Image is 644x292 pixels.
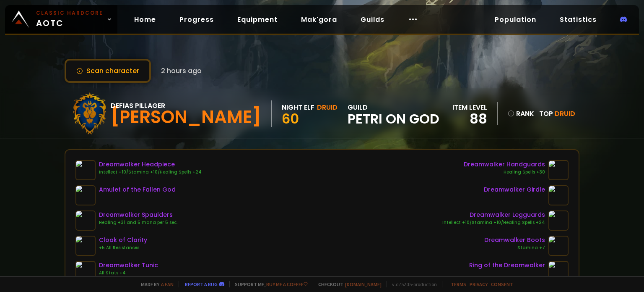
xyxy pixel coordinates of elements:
[36,9,103,17] small: Classic Hardcore
[548,210,569,231] img: item-22489
[99,270,158,276] div: All Stats +4
[508,108,534,119] div: rank
[548,185,569,205] img: item-22494
[75,160,96,180] img: item-22490
[345,281,382,287] a: [DOMAIN_NAME]
[282,109,299,128] span: 60
[136,281,174,287] span: Made by
[36,9,103,29] span: AOTC
[470,281,488,287] a: Privacy
[464,169,545,176] div: Healing Spells +30
[75,261,96,281] img: item-22488
[484,245,545,251] div: Stamina +7
[75,185,96,205] img: item-21712
[555,109,575,118] span: Druid
[548,160,569,180] img: item-22493
[185,281,218,287] a: Report a bug
[553,11,603,28] a: Statistics
[5,5,117,34] a: Classic HardcoreAOTC
[231,11,284,28] a: Equipment
[111,111,261,124] div: [PERSON_NAME]
[99,160,202,169] div: Dreamwalker Headpiece
[491,281,513,287] a: Consent
[75,210,96,231] img: item-22491
[484,185,545,194] div: Dreamwalker Girdle
[99,236,147,245] div: Cloak of Clarity
[161,281,174,287] a: a fan
[99,185,176,194] div: Amulet of the Fallen God
[294,11,344,28] a: Mak'gora
[451,281,466,287] a: Terms
[99,219,177,226] div: Healing +31 and 5 mana per 5 sec.
[99,261,158,270] div: Dreamwalker Tunic
[469,261,545,270] div: Ring of the Dreamwalker
[65,59,151,83] button: Scan character
[317,102,338,113] div: Druid
[488,11,543,28] a: Population
[266,281,308,287] a: Buy me a coffee
[99,245,147,251] div: +5 All Resistances
[548,236,569,256] img: item-22492
[161,66,202,76] span: 2 hours ago
[387,281,437,287] span: v. d752d5 - production
[452,102,487,113] div: item level
[313,281,382,287] span: Checkout
[354,11,391,28] a: Guilds
[173,11,221,28] a: Progress
[127,11,163,28] a: Home
[464,160,545,169] div: Dreamwalker Handguards
[99,210,177,219] div: Dreamwalker Spaulders
[348,113,439,125] span: petri on god
[111,100,261,111] div: Defias Pillager
[442,210,545,219] div: Dreamwalker Legguards
[539,108,575,119] div: Top
[548,261,569,281] img: item-23064
[484,236,545,245] div: Dreamwalker Boots
[75,236,96,256] img: item-21583
[229,281,308,287] span: Support me,
[348,102,439,125] div: guild
[282,102,314,113] div: Night Elf
[99,169,202,176] div: Intellect +10/Stamina +10/Healing Spells +24
[452,113,487,125] div: 88
[442,219,545,226] div: Intellect +10/Stamina +10/Healing Spells +24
